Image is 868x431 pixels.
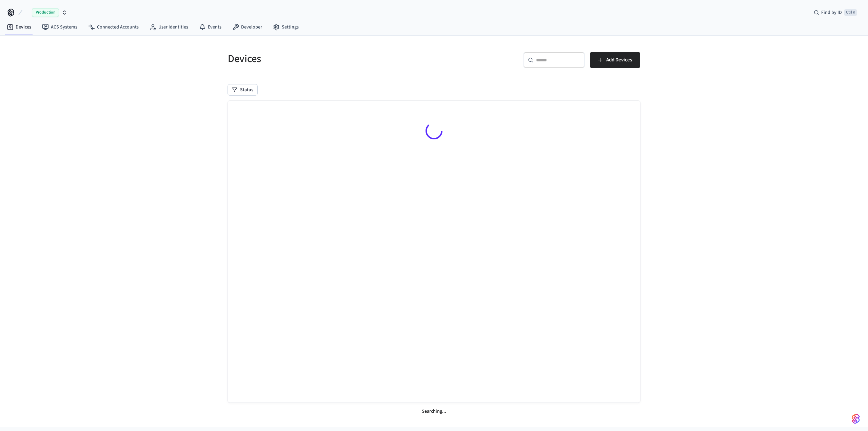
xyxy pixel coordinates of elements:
a: Devices [1,21,37,33]
a: Connected Accounts [83,21,144,33]
div: Searching... [228,403,640,420]
img: SeamLogoGradient.69752ec5.svg [852,413,860,424]
a: Developer [227,21,268,33]
span: Ctrl K [844,9,857,16]
button: Add Devices [590,52,640,68]
h5: Devices [228,52,430,66]
button: Status [228,84,257,95]
span: Add Devices [606,56,632,64]
a: Settings [268,21,304,33]
a: Events [194,21,227,33]
span: Find by ID [821,9,842,16]
span: Production [32,8,59,17]
div: Find by IDCtrl K [808,6,863,19]
a: ACS Systems [37,21,83,33]
a: User Identities [144,21,194,33]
